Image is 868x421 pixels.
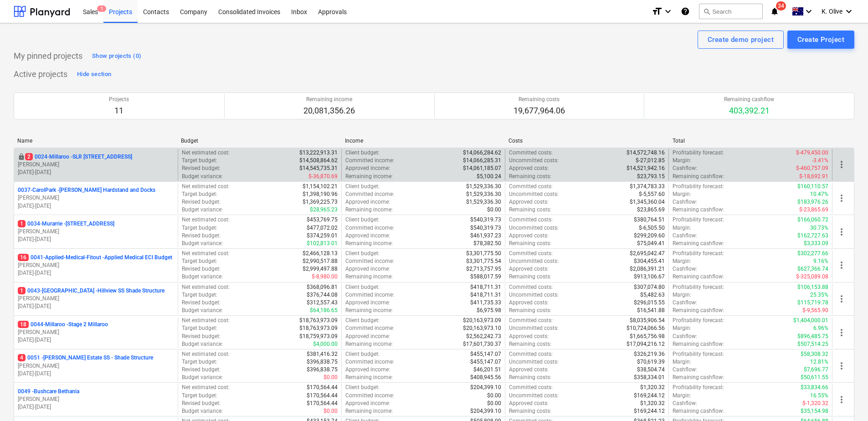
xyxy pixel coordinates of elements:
[836,159,847,170] span: more_vert
[836,360,847,371] span: more_vert
[470,216,501,224] p: $540,319.73
[509,317,553,324] p: Committed costs :
[463,324,501,332] p: $20,163,973.10
[182,198,221,206] p: Revised budget :
[509,149,553,157] p: Committed costs :
[345,216,380,224] p: Client budget :
[470,273,501,281] p: $588,017.59
[182,340,223,348] p: Budget variance :
[345,190,394,198] p: Committed income :
[299,317,338,324] p: $18,763,973.09
[673,291,691,299] p: Margin :
[18,186,174,210] div: 0037-CarolPark -[PERSON_NAME] Hardstand and Docks[PERSON_NAME][DATE]-[DATE]
[803,6,814,17] i: keyboard_arrow_down
[345,232,390,240] p: Approved income :
[466,257,501,265] p: $3,301,775.54
[796,164,828,172] p: $-460,757.09
[303,96,355,103] p: Remaining income
[466,198,501,206] p: $1,529,336.30
[18,161,174,169] p: [PERSON_NAME]
[299,333,338,340] p: $18,759,973.09
[627,149,665,157] p: $14,572,748.16
[299,157,338,164] p: $14,508,864.62
[639,224,665,232] p: $-6,505.50
[637,358,665,366] p: $70,619.39
[299,149,338,157] p: $13,222,913.31
[18,354,153,362] p: 0051 - [PERSON_NAME] Estate SS - Shade Structure
[673,358,691,366] p: Margin :
[836,327,847,338] span: more_vert
[18,153,174,176] div: 20024-Millaroo -SLR [STREET_ADDRESS][PERSON_NAME][DATE]-[DATE]
[18,370,174,378] p: [DATE] - [DATE]
[810,358,828,366] p: 12.81%
[303,198,338,206] p: $1,369,225.73
[18,362,174,370] p: [PERSON_NAME]
[345,265,390,273] p: Approved income :
[90,49,144,63] button: Show projects (0)
[18,153,25,161] div: This project is confidential
[787,31,854,49] button: Create Project
[509,183,553,190] p: Committed costs :
[25,153,132,161] p: 0024-Millaroo - SLR [STREET_ADDRESS]
[509,333,549,340] p: Approved costs :
[345,206,393,214] p: Remaining income :
[182,283,230,291] p: Net estimated cost :
[18,395,174,403] p: [PERSON_NAME]
[17,138,174,144] div: Name
[843,6,854,17] i: keyboard_arrow_down
[810,224,828,232] p: 30.73%
[182,350,230,358] p: Net estimated cost :
[18,269,174,277] p: [DATE] - [DATE]
[18,287,174,310] div: 10043-[GEOGRAPHIC_DATA] -Hillview SS Shade Structure[PERSON_NAME][DATE]-[DATE]
[18,254,29,261] span: 16
[470,224,501,232] p: $540,319.73
[630,183,665,190] p: $1,374,783.33
[673,350,724,358] p: Profitability forecast :
[303,265,338,273] p: $2,999,497.88
[307,350,338,358] p: $381,416.32
[466,183,501,190] p: $1,529,336.30
[345,138,501,144] div: Income
[813,257,828,265] p: 9.16%
[18,354,174,377] div: 40051 -[PERSON_NAME] Estate SS - Shade Structure[PERSON_NAME][DATE]-[DATE]
[18,220,26,227] span: 1
[18,295,174,303] p: [PERSON_NAME]
[18,403,174,411] p: [DATE] - [DATE]
[627,324,665,332] p: $10,724,066.56
[673,224,691,232] p: Margin :
[345,324,394,332] p: Committed income :
[182,240,223,247] p: Budget variance :
[18,220,114,228] p: 0034-Murarrie - [STREET_ADDRESS]
[802,307,828,314] p: $-9,565.90
[18,321,174,344] div: 180044-Millaroo -Stage 2 Millaroo[PERSON_NAME][DATE]-[DATE]
[345,307,393,314] p: Remaining income :
[836,193,847,204] span: more_vert
[182,307,223,314] p: Budget variance :
[630,265,665,273] p: $2,086,391.21
[182,183,230,190] p: Net estimated cost :
[307,283,338,291] p: $368,096.81
[797,34,844,46] div: Create Project
[836,226,847,237] span: more_vert
[636,157,665,164] p: $-27,012.85
[509,340,551,348] p: Remaining costs :
[836,293,847,304] span: more_vert
[812,157,828,164] p: -3.41%
[810,190,828,198] p: 10.47%
[797,333,828,340] p: $896,485.75
[509,232,549,240] p: Approved costs :
[307,366,338,374] p: $396,838.75
[681,6,690,17] i: Knowledge base
[673,240,724,247] p: Remaining cashflow :
[182,324,217,332] p: Target budget :
[18,254,172,262] p: 0041-Applied-Medical-Fitout - Applied Medical ECI Budget
[673,250,724,257] p: Profitability forecast :
[182,164,221,172] p: Revised budget :
[508,138,665,144] div: Costs
[345,340,393,348] p: Remaining income :
[14,69,67,80] p: Active projects
[310,307,338,314] p: $64,186.65
[509,257,559,265] p: Uncommitted costs :
[797,283,828,291] p: $106,153.88
[487,206,501,214] p: $0.00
